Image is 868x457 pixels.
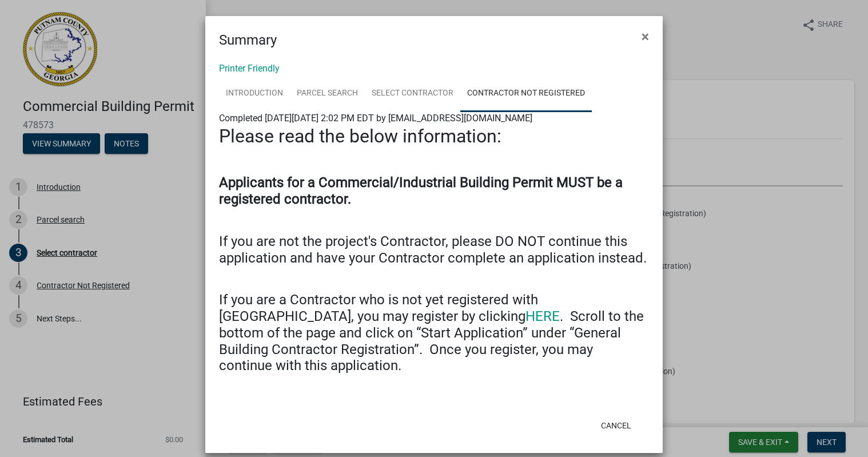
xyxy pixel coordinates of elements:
a: Contractor Not Registered [460,75,592,112]
h4: Summary [219,30,277,50]
button: Close [632,21,658,53]
span: Completed [DATE][DATE] 2:02 PM EDT by [EMAIL_ADDRESS][DOMAIN_NAME] [219,113,532,124]
a: Introduction [219,75,290,112]
a: Printer Friendly [219,63,280,74]
h2: Please read the below information: [219,125,649,147]
button: Cancel [592,415,640,436]
h4: If you are a Contractor who is not yet registered with [GEOGRAPHIC_DATA], you may register by cli... [219,292,649,374]
a: Parcel search [290,75,365,112]
span: × [642,29,649,45]
a: HERE [525,308,560,324]
a: Select contractor [365,75,460,112]
strong: Applicants for a Commercial/Industrial Building Permit MUST be a registered contractor. [219,174,623,207]
h4: If you are not the project's Contractor, please DO NOT continue this application and have your Co... [219,233,649,267]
